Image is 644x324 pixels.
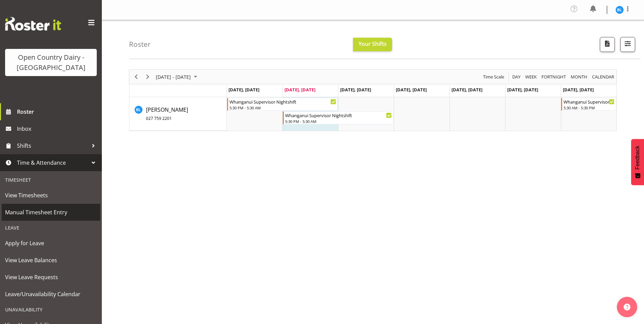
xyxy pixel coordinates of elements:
[146,106,188,122] a: [PERSON_NAME]027 759 2201
[146,106,188,122] span: [PERSON_NAME]
[525,73,537,81] span: Week
[132,73,141,81] button: Previous
[624,304,630,310] img: help-xxl-2.png
[396,87,427,93] span: [DATE], [DATE]
[129,97,227,131] td: Bruce Lind resource
[142,70,153,84] div: Next
[570,73,589,81] button: Timeline Month
[5,190,97,200] span: View Timesheets
[155,73,191,81] span: [DATE] - [DATE]
[129,69,617,131] div: Timeline Week of September 2, 2025
[17,124,98,134] span: Inbox
[482,73,505,81] span: Time Scale
[285,119,392,124] div: 5:30 PM - 5:30 AM
[143,73,152,81] button: Next
[146,115,172,121] span: 027 759 2201
[229,98,336,105] div: Whanganui Supervisor Nightshift
[512,73,521,81] span: Day
[283,111,393,124] div: Bruce Lind"s event - Whanganui Supervisor Nightshift Begin From Tuesday, September 2, 2025 at 5:3...
[130,70,142,84] div: Previous
[615,6,624,14] img: bruce-lind7400.jpg
[155,73,200,81] button: September 01 - 07, 2025
[17,141,88,151] span: Shifts
[5,17,61,31] img: Rosterit website logo
[228,87,259,93] span: [DATE], [DATE]
[541,73,567,81] span: Fortnight
[5,238,97,248] span: Apply for Leave
[600,37,615,52] button: Download a PDF of the roster according to the set date range.
[358,40,387,48] span: Your Shifts
[5,289,97,299] span: Leave/Unavailability Calendar
[340,87,371,93] span: [DATE], [DATE]
[5,207,97,217] span: Manual Timesheet Entry
[524,73,538,81] button: Timeline Week
[229,105,336,110] div: 5:30 PM - 5:30 AM
[620,37,635,52] button: Filter Shifts
[563,87,594,93] span: [DATE], [DATE]
[591,73,615,81] button: Month
[452,87,482,93] span: [DATE], [DATE]
[631,139,644,185] button: Feedback - Show survey
[2,235,100,252] a: Apply for Leave
[227,98,338,111] div: Bruce Lind"s event - Whanganui Supervisor Nightshift Begin From Monday, September 1, 2025 at 5:30...
[2,286,100,303] a: Leave/Unavailability Calendar
[570,73,588,81] span: Month
[17,107,98,117] span: Roster
[2,303,100,317] div: Unavailability
[5,272,97,282] span: View Leave Requests
[540,73,567,81] button: Fortnight
[561,98,616,111] div: Bruce Lind"s event - Whanganui Supervisor Dayshift Begin From Sunday, September 7, 2025 at 5:30:0...
[5,255,97,265] span: View Leave Balances
[2,221,100,235] div: Leave
[591,73,615,81] span: calendar
[129,40,151,48] h4: Roster
[2,204,100,221] a: Manual Timesheet Entry
[634,146,641,169] span: Feedback
[511,73,522,81] button: Timeline Day
[482,73,505,81] button: Time Scale
[2,252,100,269] a: View Leave Balances
[227,97,617,131] table: Timeline Week of September 2, 2025
[2,173,100,187] div: Timesheet
[564,98,614,105] div: Whanganui Supervisor Dayshift
[285,112,392,119] div: Whanganui Supervisor Nightshift
[2,187,100,204] a: View Timesheets
[284,87,315,93] span: [DATE], [DATE]
[12,52,90,73] div: Open Country Dairy - [GEOGRAPHIC_DATA]
[564,105,614,110] div: 5:30 AM - 5:30 PM
[2,269,100,286] a: View Leave Requests
[353,38,392,51] button: Your Shifts
[507,87,538,93] span: [DATE], [DATE]
[17,158,88,168] span: Time & Attendance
